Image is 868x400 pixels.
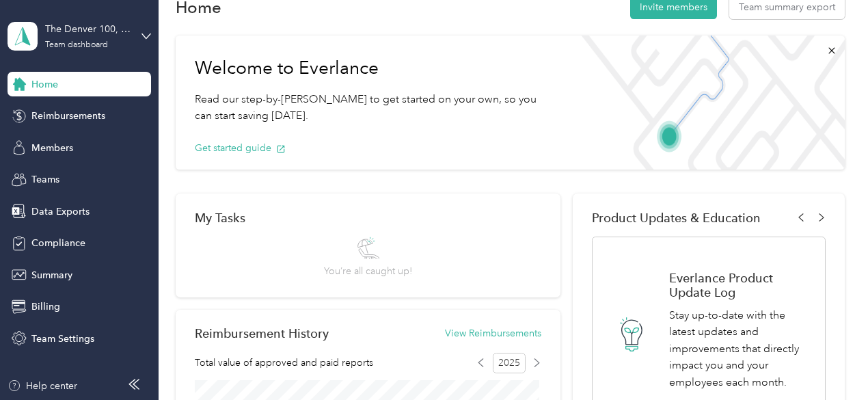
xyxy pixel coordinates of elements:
[195,91,552,124] p: Read our step-by-[PERSON_NAME] to get started on your own, so you can start saving [DATE].
[31,204,90,219] span: Data Exports
[45,41,108,49] div: Team dashboard
[31,141,73,155] span: Members
[324,264,412,278] span: You’re all caught up!
[31,172,59,187] span: Teams
[195,141,286,155] button: Get started guide
[31,299,60,314] span: Billing
[45,22,131,36] div: The Denver 100, LLC
[571,36,844,170] img: Welcome to everlance
[31,77,58,92] span: Home
[791,323,868,400] iframe: Everlance-gr Chat Button Frame
[195,326,329,341] h2: Reimbursement History
[8,379,77,393] button: Help center
[493,353,526,373] span: 2025
[669,271,811,299] h1: Everlance Product Update Log
[669,307,811,391] p: Stay up-to-date with the latest updates and improvements that directly impact you and your employ...
[195,211,542,225] div: My Tasks
[445,326,541,341] button: View Reimbursements
[31,109,105,123] span: Reimbursements
[195,57,552,79] h1: Welcome to Everlance
[31,268,72,282] span: Summary
[195,356,373,370] span: Total value of approved and paid reports
[31,236,85,250] span: Compliance
[31,332,94,346] span: Team Settings
[592,211,761,225] span: Product Updates & Education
